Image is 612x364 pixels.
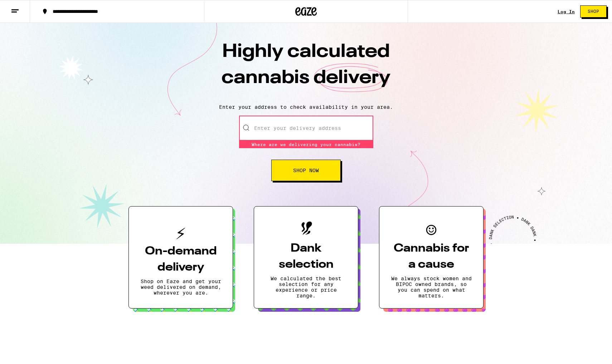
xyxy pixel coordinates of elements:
[271,160,341,181] button: Shop Now
[7,104,605,110] p: Enter your address to check availability in your area.
[181,39,431,98] h1: Highly calculated cannabis delivery
[140,243,221,276] h3: On-demand delivery
[391,276,472,299] p: We always stock women and BIPOC owned brands, so you can spend on what matters.
[239,141,373,148] div: Where are we delivering your cannabis?
[266,241,346,273] h3: Dank selection
[588,9,599,14] span: Shop
[293,168,319,173] span: Shop Now
[391,241,472,273] h3: Cannabis for a cause
[580,5,607,18] button: Shop
[128,206,233,309] button: On-demand deliveryShop on Eaze and get your weed delivered on demand, wherever you are.
[140,278,221,296] p: Shop on Eaze and get your weed delivered on demand, wherever you are.
[266,276,346,299] p: We calculated the best selection for any experience or price range.
[575,5,612,18] a: Shop
[558,9,575,14] a: Log In
[254,206,358,309] button: Dank selectionWe calculated the best selection for any experience or price range.
[379,206,484,309] button: Cannabis for a causeWe always stock women and BIPOC owned brands, so you can spend on what matters.
[239,116,373,141] input: Enter your delivery address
